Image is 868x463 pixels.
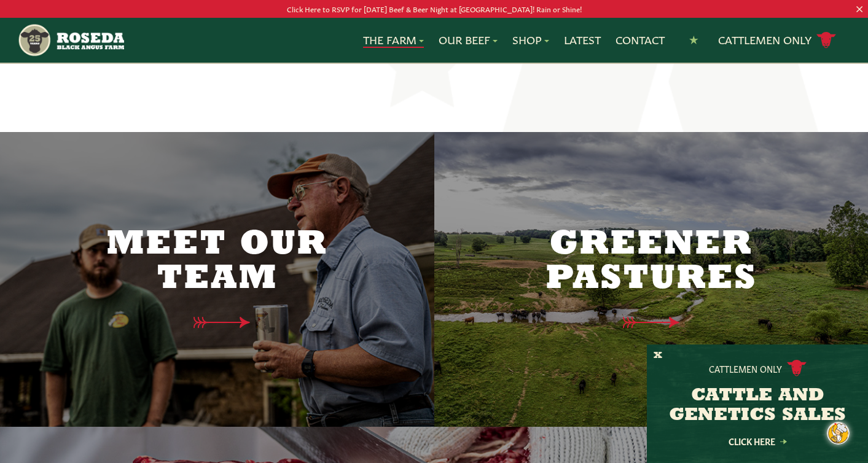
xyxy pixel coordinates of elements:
h2: Meet Our Team [88,228,346,297]
a: Our Beef [439,32,498,48]
img: cattle-icon.svg [787,360,807,376]
a: Contact [616,32,665,48]
a: Cattlemen Only [718,29,836,51]
p: Cattlemen Only [709,362,782,375]
h3: CATTLE AND GENETICS SALES [662,386,853,426]
a: Shop [512,32,549,48]
button: X [654,349,662,362]
a: Click Here [702,437,813,445]
img: https://roseda.com/wp-content/uploads/2021/05/roseda-25-header.png [17,23,124,58]
p: Click Here to RSVP for [DATE] Beef & Beer Night at [GEOGRAPHIC_DATA]! Rain or Shine! [44,2,825,15]
nav: Main Navigation [17,18,850,63]
h2: Greener Pastures [522,228,780,297]
a: Latest [564,32,601,48]
a: The Farm [363,32,424,48]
